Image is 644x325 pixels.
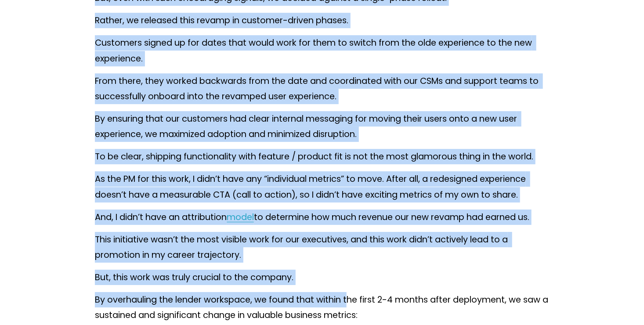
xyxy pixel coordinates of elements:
[95,13,549,28] p: Rather, we released this revamp in customer-driven phases.
[95,292,549,323] p: By overhauling the lender workspace, we found that within the first 2-4 months after deployment, ...
[95,171,549,202] p: As the PM for this work, I didn’t have any “individual metrics” to move. After all, a redesigned ...
[95,270,549,285] p: But, this work was truly crucial to the company.
[95,149,549,164] p: To be clear, shipping functionality with feature / product fit is not the most glamorous thing in...
[95,35,549,66] p: Customers signed up for dates that would work for them to switch from the olde experience to the ...
[95,111,549,142] p: By ensuring that our customers had clear internal messaging for moving their users onto a new use...
[95,73,549,104] p: From there, they worked backwards from the date and coordinated with our CSMs and support teams t...
[95,232,549,263] p: This initiative wasn’t the most visible work for our executives, and this work didn’t actively le...
[227,211,254,223] a: model
[95,209,549,225] p: And, I didn’t have an attribution to determine how much revenue our new revamp had earned us.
